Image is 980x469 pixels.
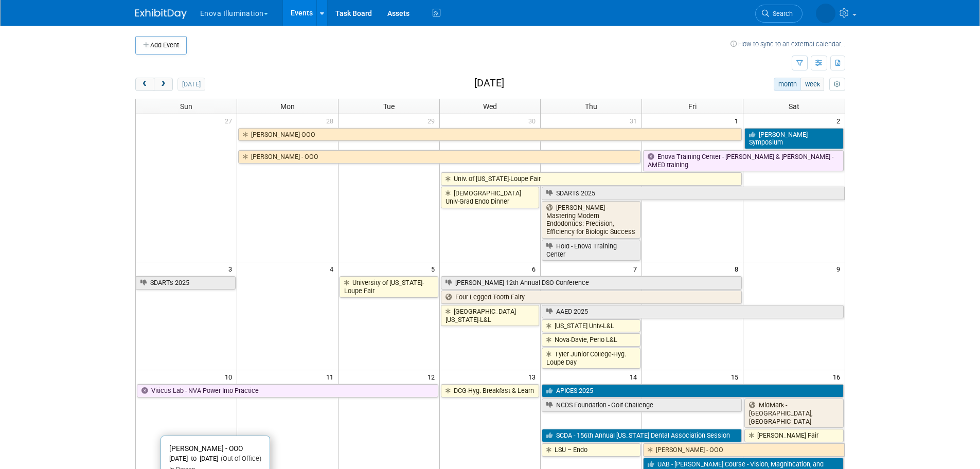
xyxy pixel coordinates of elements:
[527,370,540,383] span: 13
[542,201,640,239] a: [PERSON_NAME] - Mastering Modern Endodontics: Precision, Efficiency for Biologic Success
[238,128,742,141] a: [PERSON_NAME] OOO
[227,262,237,275] span: 3
[169,455,261,463] div: [DATE] to [DATE]
[585,102,597,111] span: Thu
[542,187,844,200] a: SDARTs 2025
[643,443,844,457] a: [PERSON_NAME] - OOO
[441,187,540,208] a: [DEMOGRAPHIC_DATA] Univ-Grad Endo Dinner
[755,5,803,23] a: Search
[816,4,835,23] img: Sarah Swinick
[329,262,338,275] span: 4
[800,78,824,91] button: week
[325,114,338,127] span: 28
[730,370,743,383] span: 15
[542,319,640,333] a: [US_STATE] Univ-L&L
[135,36,187,55] button: Add Event
[218,455,261,462] span: (Out of Office)
[441,276,742,290] a: [PERSON_NAME] 12th Annual DSO Conference
[180,102,192,111] span: Sun
[829,78,845,91] button: myCustomButton
[340,276,438,297] a: University of [US_STATE]-Loupe Fair
[426,370,439,383] span: 12
[643,150,843,171] a: Enova Training Center - [PERSON_NAME] & [PERSON_NAME] - AMED training
[224,114,237,127] span: 27
[542,384,843,398] a: APICES 2025
[441,384,540,398] a: DCG-Hyg. Breakfast & Learn
[832,370,845,383] span: 16
[629,370,642,383] span: 14
[744,399,843,428] a: MidMark - [GEOGRAPHIC_DATA], [GEOGRAPHIC_DATA]
[137,384,438,398] a: Viticus Lab - NVA Power Into Practice
[325,370,338,383] span: 11
[426,114,439,127] span: 29
[835,262,845,275] span: 9
[474,78,504,89] h2: [DATE]
[542,429,742,442] a: SCDA - 156th Annual [US_STATE] Dental Association Session
[136,276,236,290] a: SDARTs 2025
[629,114,642,127] span: 31
[135,9,187,19] img: ExhibitDay
[224,370,237,383] span: 10
[688,102,697,111] span: Fri
[441,305,540,326] a: [GEOGRAPHIC_DATA][US_STATE]-L&L
[542,348,640,369] a: Tyler Junior College-Hyg. Loupe Day
[430,262,439,275] span: 5
[744,128,843,149] a: [PERSON_NAME] Symposium
[531,262,540,275] span: 6
[542,240,640,261] a: Hold - Enova Training Center
[441,172,742,186] a: Univ. of [US_STATE]-Loupe Fair
[542,399,742,412] a: NCDS Foundation - Golf Challenge
[835,114,845,127] span: 2
[774,78,801,91] button: month
[280,102,295,111] span: Mon
[730,40,845,48] a: How to sync to an external calendar...
[527,114,540,127] span: 30
[542,305,843,318] a: AAED 2025
[769,10,793,17] span: Search
[169,444,243,453] span: [PERSON_NAME] - OOO
[238,150,640,164] a: [PERSON_NAME] - OOO
[734,114,743,127] span: 1
[154,78,173,91] button: next
[483,102,497,111] span: Wed
[135,78,154,91] button: prev
[542,333,640,347] a: Nova-Davie, Perio L&L
[177,78,205,91] button: [DATE]
[632,262,642,275] span: 7
[441,291,742,304] a: Four Legged Tooth Fairy
[834,81,841,88] i: Personalize Calendar
[789,102,799,111] span: Sat
[542,443,640,457] a: LSU – Endo
[383,102,395,111] span: Tue
[744,429,843,442] a: [PERSON_NAME] Fair
[734,262,743,275] span: 8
